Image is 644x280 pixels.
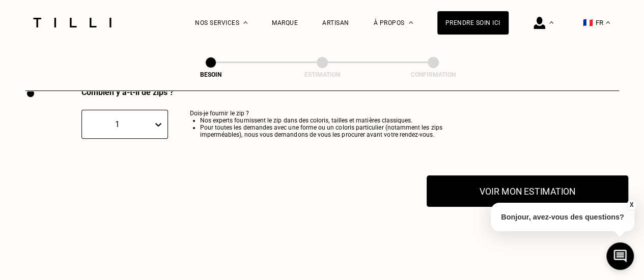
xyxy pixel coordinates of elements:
[87,119,148,129] div: 1
[437,11,509,35] a: Prendre soin ici
[626,199,636,210] button: X
[200,124,478,138] li: Pour toutes les demandes avec une forme ou un coloris particulier (notamment les zips imperméable...
[534,17,545,29] img: icône connexion
[200,117,478,124] li: Nos experts fournissent le zip dans des coloris, tailles et matières classiques.
[160,71,262,78] div: Besoin
[427,175,628,207] button: Voir mon estimation
[409,21,413,24] img: Menu déroulant à propos
[606,21,610,24] img: menu déroulant
[322,19,349,26] a: Artisan
[491,203,634,231] p: Bonjour, avez-vous des questions?
[272,19,298,26] a: Marque
[382,71,484,78] div: Confirmation
[81,87,478,97] div: Combien y a-t-il de zips ?
[30,18,115,27] img: Logo du service de couturière Tilli
[190,110,478,144] p: Dois-je fournir le zip ?
[549,21,553,24] img: Menu déroulant
[271,71,373,78] div: Estimation
[243,21,247,24] img: Menu déroulant
[583,18,593,27] span: 🇫🇷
